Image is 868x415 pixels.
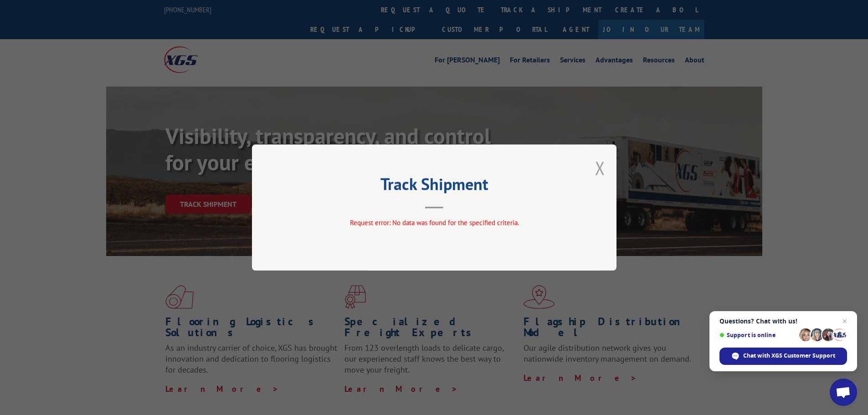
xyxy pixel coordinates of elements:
div: Chat with XGS Customer Support [719,348,847,365]
span: Support is online [719,332,796,338]
span: Request error: No data was found for the specified criteria. [349,218,519,227]
button: Close modal [595,156,605,180]
span: Chat with XGS Customer Support [743,352,835,360]
div: Open chat [830,379,857,406]
span: Questions? Chat with us! [719,318,847,325]
span: Close chat [839,316,850,327]
h2: Track Shipment [298,178,571,195]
